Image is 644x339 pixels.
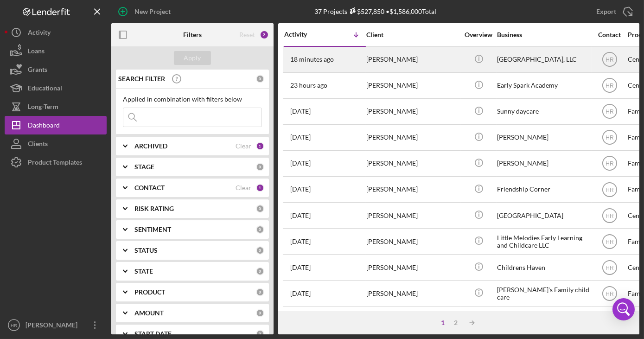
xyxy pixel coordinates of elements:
button: Grants [5,60,107,79]
text: HR [606,290,614,297]
div: 37 Projects • $1,586,000 Total [314,7,436,15]
div: Business [497,31,590,38]
div: [PERSON_NAME] [366,177,459,202]
div: Apply [184,51,201,65]
div: 0 [256,163,264,171]
text: HR [11,323,17,328]
div: Loans [28,42,45,63]
b: STATE [134,268,153,275]
div: [PERSON_NAME] [366,203,459,228]
time: 2025-09-23 20:22 [290,238,311,245]
button: Export [587,2,639,21]
b: AMOUNT [134,309,164,317]
button: Product Templates [5,153,107,172]
div: [PERSON_NAME] [497,151,590,176]
div: Activity [284,31,325,38]
text: HR [606,238,614,245]
text: HR [606,186,614,193]
b: SENTIMENT [134,226,171,233]
div: Client [366,31,459,38]
div: New Project [134,2,171,21]
div: [PERSON_NAME] [366,125,459,150]
div: Open Intercom Messenger [612,298,635,320]
button: HR[PERSON_NAME] [5,316,107,334]
div: [GEOGRAPHIC_DATA], LLC [497,47,590,72]
div: [PERSON_NAME] [366,73,459,98]
text: HR [606,109,614,115]
b: STAGE [134,163,154,171]
div: Contact [592,31,627,38]
a: Educational [5,79,107,97]
button: New Project [111,2,180,21]
time: 2025-09-24 19:06 [290,212,311,219]
div: [PERSON_NAME] [366,47,459,72]
div: [PERSON_NAME] [23,316,83,337]
time: 2025-09-29 14:34 [290,160,311,167]
button: Dashboard [5,116,107,134]
time: 2025-10-06 17:26 [290,82,327,89]
div: Childrens Haven [497,255,590,280]
div: [PERSON_NAME] [497,125,590,150]
b: SEARCH FILTER [118,75,165,83]
div: [PERSON_NAME] [366,307,459,332]
b: CONTACT [134,184,165,192]
b: ARCHIVED [134,142,167,150]
div: 0 [256,288,264,296]
div: 0 [256,225,264,234]
div: 0 [256,330,264,338]
time: 2025-10-07 16:11 [290,56,334,63]
time: 2025-10-02 20:07 [290,108,311,115]
div: Overview [461,31,496,38]
div: Activity [28,23,51,44]
b: START DATE [134,330,172,338]
text: HR [606,83,614,89]
button: Activity [5,23,107,42]
button: Apply [174,51,211,65]
time: 2025-09-18 19:22 [290,290,311,297]
div: Export [596,2,616,21]
div: Educational [28,79,62,100]
div: 2 [260,30,269,39]
div: 0 [256,309,264,317]
text: HR [606,134,614,141]
text: HR [606,160,614,167]
div: Dashboard [28,116,60,137]
div: Sunny daycare [497,99,590,124]
div: 1 [256,184,264,192]
div: Little Melodies Early Learning and Childcare LLC [497,229,590,254]
text: HR [606,264,614,271]
time: 2025-09-19 20:07 [290,264,311,271]
div: Clear [236,184,251,192]
div: Product Templates [28,153,82,174]
div: [PERSON_NAME]'s Family child care [497,281,590,306]
b: Filters [183,31,202,38]
div: 0 [256,246,264,255]
div: $527,850 [347,7,384,15]
b: RISK RATING [134,205,174,212]
div: 0 [256,75,264,83]
button: Long-Term [5,97,107,116]
div: [PERSON_NAME] [366,281,459,306]
div: [GEOGRAPHIC_DATA] [497,203,590,228]
div: Friendship Corner [497,177,590,202]
div: 0 [256,205,264,213]
a: Clients [5,134,107,153]
div: 0 [256,267,264,275]
text: HR [606,212,614,219]
div: Early Spark Academy [497,73,590,98]
div: Long-Term [28,97,58,118]
b: PRODUCT [134,288,165,296]
div: 2 [450,319,463,326]
time: 2025-09-26 00:31 [290,185,311,193]
button: Loans [5,42,107,60]
text: HR [606,57,614,63]
time: 2025-09-30 17:36 [290,134,311,141]
div: 1 [437,319,450,326]
div: Ks Precious Care Learning Center, Inc [497,307,590,332]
